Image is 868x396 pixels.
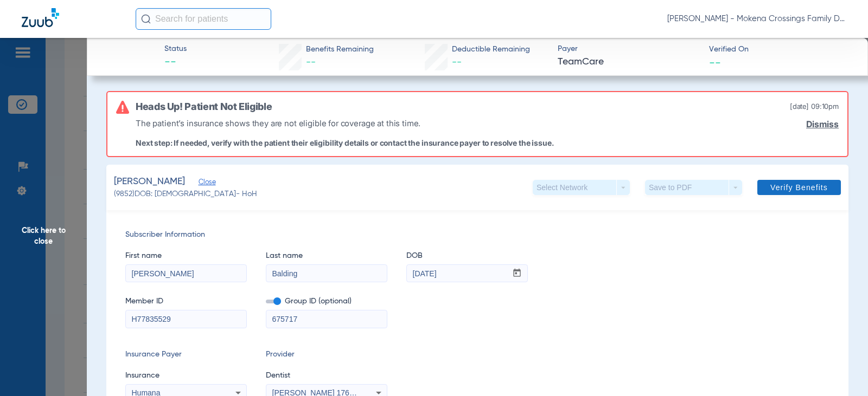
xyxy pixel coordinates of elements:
[116,101,129,114] img: error-icon
[306,57,316,67] span: --
[558,43,699,55] span: Payer
[709,56,721,68] span: --
[306,44,374,55] span: Benefits Remaining
[22,8,59,27] img: Zuub Logo
[164,43,187,55] span: Status
[667,14,846,24] span: [PERSON_NAME] - Mokena Crossings Family Dental
[790,101,839,113] span: [DATE] 09:10PM
[266,370,387,381] span: Dentist
[757,180,841,195] button: Verify Benefits
[136,117,554,129] p: The patient’s insurance shows they are not eligible for coverage at this time.
[114,175,185,189] span: [PERSON_NAME]
[406,250,528,262] span: DOB
[125,349,247,360] span: Insurance Payer
[125,229,829,241] span: Subscriber Information
[125,296,247,307] span: Member ID
[452,57,462,67] span: --
[199,178,208,189] span: Close
[266,296,387,307] span: Group ID (optional)
[452,44,530,55] span: Deductible Remaining
[125,370,247,381] span: Insurance
[136,138,554,147] p: Next step: If needed, verify with the patient their eligibility details or contact the insurance ...
[507,265,528,282] button: Open calendar
[806,119,839,129] a: Dismiss
[266,250,387,262] span: Last name
[770,183,828,192] span: Verify Benefits
[125,250,247,262] span: First name
[558,55,699,69] span: TeamCare
[709,44,851,55] span: Verified On
[114,189,257,200] span: (9852) DOB: [DEMOGRAPHIC_DATA] - HoH
[136,8,271,30] input: Search for patients
[141,14,151,24] img: Search Icon
[136,101,272,113] h6: Heads Up! Patient Not Eligible
[266,349,387,360] span: Provider
[164,55,187,70] span: --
